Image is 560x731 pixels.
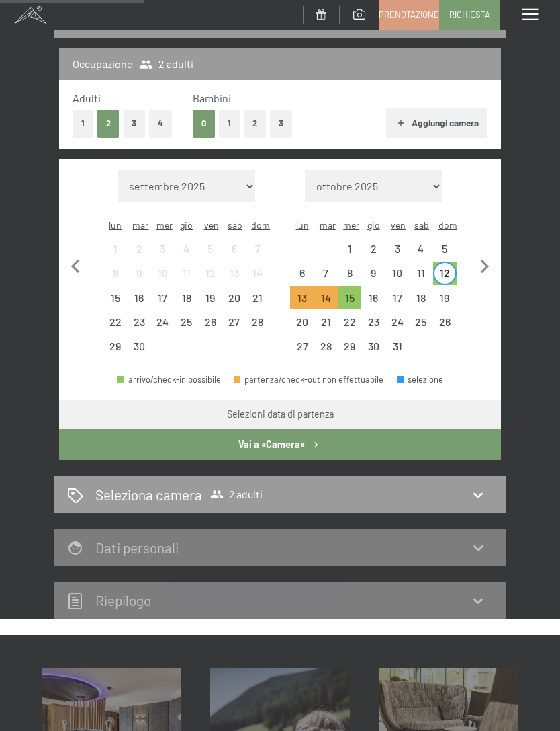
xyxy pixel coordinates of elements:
[314,310,338,334] div: partenza/check-out non effettuabile
[246,310,269,334] div: Sun Sep 28 2025
[316,268,336,288] div: 7
[414,219,429,231] abbr: sabato
[316,317,336,338] div: 21
[247,243,268,264] div: 7
[338,335,361,358] div: partenza/check-out non effettuabile
[409,262,432,285] div: Sat Oct 11 2025
[199,310,222,334] div: partenza/check-out non effettuabile
[127,310,150,334] div: Tue Sep 23 2025
[291,268,312,288] div: 6
[434,268,455,288] div: 12
[440,1,499,29] a: Richiesta
[222,286,246,309] div: partenza/check-out non effettuabile
[316,293,336,313] div: 14
[314,310,338,334] div: Tue Oct 21 2025
[434,243,455,264] div: 5
[290,286,314,309] div: partenza/check-out non è effettuabile, poiché non è stato raggiunto il soggiorno minimo richiesto
[210,488,263,501] span: 2 adulti
[314,286,338,309] div: Tue Oct 14 2025
[316,341,336,362] div: 28
[200,317,221,338] div: 26
[433,262,457,285] div: Sun Oct 12 2025
[433,237,457,260] div: partenza/check-out non effettuabile
[338,237,361,260] div: Wed Oct 01 2025
[175,262,198,285] div: Thu Sep 11 2025
[204,219,219,231] abbr: venerdì
[176,243,197,264] div: 4
[127,286,150,309] div: Tue Sep 16 2025
[222,237,246,260] div: partenza/check-out non effettuabile
[175,310,198,334] div: partenza/check-out non effettuabile
[391,219,406,231] abbr: venerdì
[339,293,360,313] div: 15
[433,310,457,334] div: partenza/check-out non effettuabile
[314,262,338,285] div: Tue Oct 07 2025
[363,341,383,362] div: 30
[246,286,269,309] div: partenza/check-out non effettuabile
[338,335,361,358] div: Wed Oct 29 2025
[338,310,361,334] div: partenza/check-out non effettuabile
[409,237,432,260] div: partenza/check-out non effettuabile
[224,317,244,338] div: 27
[139,56,193,71] span: 2 adulti
[199,310,222,334] div: Fri Sep 26 2025
[59,429,501,460] button: Vai a «Camera»
[227,408,334,421] div: Selezioni data di partenza
[410,293,431,313] div: 18
[152,293,173,313] div: 17
[361,237,385,260] div: partenza/check-out non effettuabile
[152,268,173,288] div: 10
[103,310,127,334] div: Mon Sep 22 2025
[291,341,312,362] div: 27
[247,268,268,288] div: 14
[180,219,193,231] abbr: giovedì
[127,286,150,309] div: partenza/check-out non effettuabile
[175,262,198,285] div: partenza/check-out non effettuabile
[339,341,360,362] div: 29
[105,243,126,264] div: 1
[175,286,198,309] div: partenza/check-out non effettuabile
[103,262,127,285] div: partenza/check-out non effettuabile
[471,170,499,359] button: Mese successivo
[95,485,202,504] h2: Seleziona camera
[363,243,383,264] div: 2
[175,237,198,260] div: Thu Sep 04 2025
[409,286,432,309] div: partenza/check-out non effettuabile
[246,237,269,260] div: partenza/check-out non effettuabile
[224,293,244,313] div: 20
[149,110,172,137] button: 4
[361,286,385,309] div: Thu Oct 16 2025
[385,335,409,358] div: Fri Oct 31 2025
[222,286,246,309] div: Sat Sep 20 2025
[151,310,175,334] div: Wed Sep 24 2025
[397,375,444,384] div: selezione
[222,262,246,285] div: partenza/check-out non effettuabile
[314,335,338,358] div: partenza/check-out non effettuabile
[244,110,266,137] button: 2
[175,237,198,260] div: partenza/check-out non effettuabile
[222,310,246,334] div: partenza/check-out non effettuabile
[339,317,360,338] div: 22
[290,286,314,309] div: Mon Oct 13 2025
[105,317,126,338] div: 22
[127,335,150,358] div: partenza/check-out non effettuabile
[103,286,127,309] div: Mon Sep 15 2025
[152,243,173,264] div: 3
[199,286,222,309] div: Fri Sep 19 2025
[361,262,385,285] div: partenza/check-out non effettuabile
[251,219,270,231] abbr: domenica
[320,219,336,231] abbr: martedì
[379,1,438,29] a: Prenotazione
[246,262,269,285] div: Sun Sep 14 2025
[128,243,149,264] div: 2
[385,286,409,309] div: partenza/check-out non effettuabile
[361,286,385,309] div: partenza/check-out non effettuabile
[385,237,409,260] div: Fri Oct 03 2025
[410,243,431,264] div: 4
[151,237,175,260] div: partenza/check-out non effettuabile
[127,262,150,285] div: partenza/check-out non effettuabile
[97,110,120,137] button: 2
[219,110,240,137] button: 1
[199,237,222,260] div: partenza/check-out non effettuabile
[103,286,127,309] div: partenza/check-out non effettuabile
